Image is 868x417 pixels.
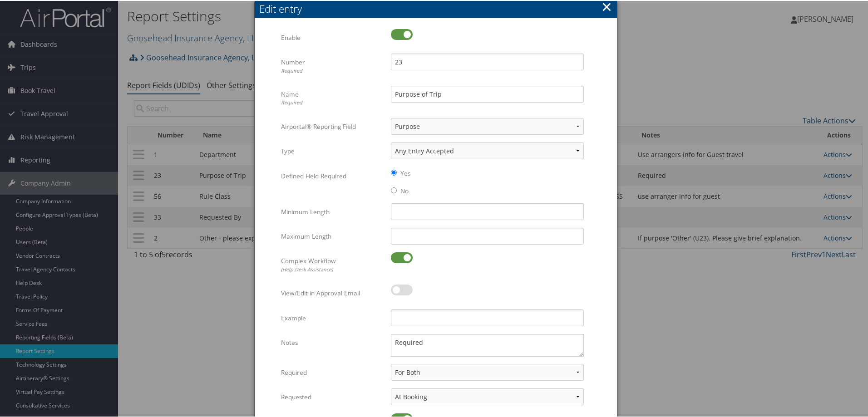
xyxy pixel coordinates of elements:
[281,202,384,220] label: Minimum Length
[259,1,617,15] div: Edit entry
[281,28,384,45] label: Enable
[281,98,384,106] div: Required
[281,333,384,350] label: Notes
[281,388,384,405] label: Requested
[281,167,384,184] label: Defined Field Required
[281,309,384,326] label: Example
[281,284,384,301] label: View/Edit in Approval Email
[281,227,384,244] label: Maximum Length
[281,251,384,276] label: Complex Workflow
[281,85,384,110] label: Name
[400,168,410,177] label: Yes
[281,363,384,380] label: Required
[281,265,384,273] div: (Help Desk Assistance)
[281,117,384,134] label: Airportal® Reporting Field
[281,66,384,74] div: Required
[281,53,384,78] label: Number
[400,186,409,195] label: No
[281,142,384,159] label: Type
